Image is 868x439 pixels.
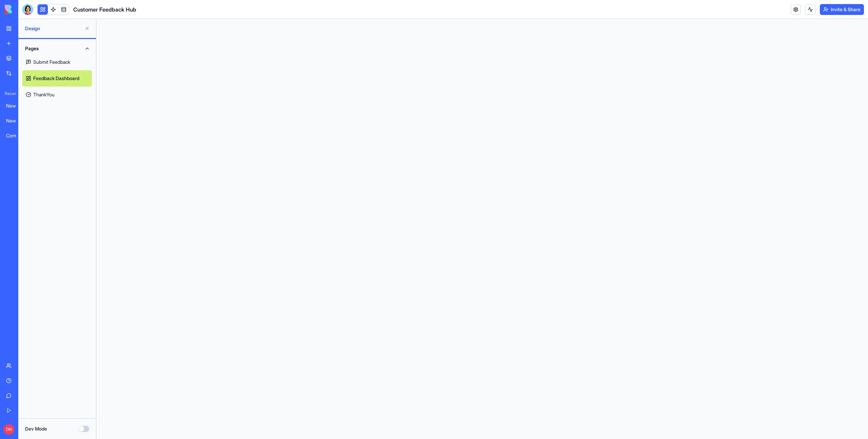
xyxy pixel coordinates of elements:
a: ThankYou [22,87,92,103]
button: Invite & Share [820,4,864,15]
a: Competitor Intelligence Hub [2,129,29,142]
span: Design [25,25,82,32]
span: DN [3,424,14,435]
span: Recent [2,91,16,96]
span: Customer Feedback Hub [73,5,136,14]
div: New App [6,102,25,109]
div: Competitor Intelligence Hub [6,132,25,139]
div: New App [6,117,25,124]
a: New App [2,99,29,113]
a: Submit Feedback [22,54,92,70]
img: logo [5,5,47,14]
a: New App [2,114,29,128]
button: Pages [22,43,92,54]
label: Dev Mode [25,425,47,432]
a: Feedback Dashboard [22,70,92,87]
